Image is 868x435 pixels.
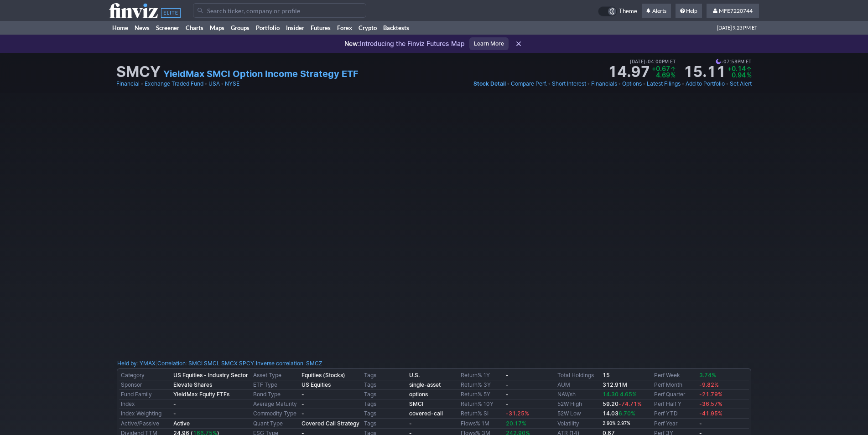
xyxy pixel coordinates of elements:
td: Active/Passive [119,419,172,429]
b: - [506,400,509,407]
td: Perf Year [652,419,697,429]
a: YMAX [140,359,156,368]
a: YieldMax SMCI Option Income Strategy ETF [163,67,359,80]
b: - [301,391,304,398]
td: Return% 10Y [459,399,504,409]
td: Asset Type [251,371,300,380]
td: Perf Month [652,380,697,390]
a: Set Alert [730,79,752,88]
td: Perf Half Y [652,399,697,409]
a: Crypto [355,21,380,35]
small: 2.90% 2.97% [603,421,630,426]
span: 4.65% [620,391,637,398]
a: Options [622,79,642,88]
span: Stock Detail [473,80,506,87]
b: SMCI [409,400,423,407]
td: Tags [362,390,407,399]
a: single-asset [409,381,441,388]
a: SMCL [204,359,220,368]
a: USA [208,79,220,88]
span: 0.94 [732,71,746,79]
b: - [699,420,702,427]
td: Perf YTD [652,409,697,419]
td: Bond Type [251,390,300,399]
a: Backtests [380,21,412,35]
span: MFE7220744 [719,7,753,14]
p: Introducing the Finviz Futures Map [344,39,465,48]
span: +0.67 [652,65,670,72]
a: U.S. [409,372,420,379]
b: 59.20 [603,400,642,407]
td: 52W Low [556,409,601,419]
a: Theme [598,6,637,16]
a: Alerts [642,4,671,18]
a: Held by [117,360,137,367]
span: • [726,79,729,88]
span: • [618,79,621,88]
input: Search [193,3,366,18]
b: - [173,400,176,407]
b: US Equities - Industry Sector [173,372,248,379]
td: NAV/sh [556,390,601,399]
b: - [173,410,176,417]
span: • [507,79,510,88]
span: • [587,79,590,88]
td: Quant Type [251,419,300,429]
span: 14.30 [603,391,619,398]
a: Latest Filings [647,79,681,88]
span: -74.71% [619,400,642,407]
td: Return% 1Y [459,371,504,380]
a: Short Interest [552,79,586,88]
b: Active [173,420,190,427]
td: Return% 3Y [459,380,504,390]
td: Perf Week [652,371,697,380]
a: Maps [207,21,228,35]
a: covered-call [409,410,443,417]
td: Perf Quarter [652,390,697,399]
span: [DATE] 04:00PM ET [630,57,676,66]
b: - [506,391,509,398]
td: Tags [362,399,407,409]
td: Fund Family [119,390,172,399]
td: Sponsor [119,380,172,390]
span: • [721,57,723,66]
span: • [204,79,208,88]
span: • [221,79,224,88]
strong: 14.97 [608,65,650,79]
span: % [670,71,676,79]
span: 07:58PM ET [716,57,752,66]
td: Index Weighting [119,409,172,419]
td: ETF Type [251,380,300,390]
a: options [409,391,428,398]
a: SMCZ [306,359,322,368]
a: Stock Detail [473,79,506,88]
span: 20.17% [506,420,526,427]
span: Theme [619,6,637,16]
a: Correlation [157,360,186,367]
a: Financial [116,79,140,88]
a: Futures [307,21,334,35]
a: Inverse correlation [256,360,303,367]
a: Screener [153,21,182,35]
strong: 15.11 [683,65,726,79]
td: AUM [556,380,601,390]
div: | : [254,359,322,368]
span: New: [344,40,360,47]
td: Return% 5Y [459,390,504,399]
span: % [747,71,752,79]
td: Category [119,371,172,380]
div: : [117,359,156,368]
span: • [681,79,685,88]
a: SPCY [239,359,254,368]
td: Total Holdings [556,371,601,380]
b: 15 [603,372,610,379]
span: 4.69 [656,71,670,79]
a: Help [676,4,702,18]
td: Average Maturity [251,399,300,409]
span: [DATE] 9:23 PM ET [717,21,757,35]
span: +0.14 [728,65,746,72]
b: 14.03 [603,410,635,417]
td: Commodity Type [251,409,300,419]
